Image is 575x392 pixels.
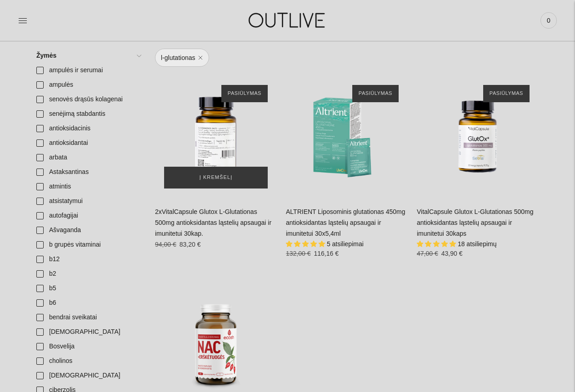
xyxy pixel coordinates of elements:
[31,165,146,179] a: Astaksantinas
[31,179,146,194] a: atmintis
[286,240,327,248] span: 5,00 žvaigždutės
[31,150,146,165] a: arbata
[155,241,176,248] font: 94,00 €
[155,49,209,67] a: l-glutationas
[417,250,438,257] font: 47,00 €
[31,354,146,368] a: cholinos
[417,76,539,198] a: VitalCapsule Glutox L-Glutationas 500mg antioksidantas ląstelių apsaugai ir imunitetui 30kaps
[31,368,146,383] a: [DEMOGRAPHIC_DATA]
[458,240,497,248] font: 18 atsiliepimų
[31,325,146,339] a: [DEMOGRAPHIC_DATA]
[31,78,146,92] a: ampulės
[417,240,458,248] span: 5,00 žvaigždutės
[31,238,146,252] a: b grupės vitaminai
[31,267,146,281] a: b2
[286,250,311,257] font: 132,00 €
[31,310,146,325] a: bendrai sveikatai
[31,49,146,63] a: Žymės
[441,250,463,257] font: 43,90 €
[31,208,146,223] a: autofagijai
[31,92,146,107] a: senovės drąsūs kolagenai
[164,167,268,189] button: Į kremšelį
[155,76,277,198] a: 2xVitalCapsule Glutox L-Glutationas 500mg antioksidantas ląstelių apsaugai ir imunitetui 30kap.
[31,121,146,136] a: antioksidacinis
[31,339,146,354] a: Bosvelija
[31,281,146,296] a: b5
[314,250,339,257] font: 116,16 €
[155,208,271,237] a: 2xVitalCapsule Glutox L-Glutationas 500mg antioksidantas ląstelių apsaugai ir imunitetui 30kap.
[327,240,364,248] font: 5 atsiliepimai
[31,136,146,150] a: antioksidantai
[31,63,146,78] a: ampulės ir serumai
[286,76,408,198] a: ALTRIENT Liposominis glutationas 450mg antioksidantas ląstelių apsaugai ir imunitetui 30x5,4ml
[31,107,146,121] a: senėjimą stabdantis
[31,252,146,267] a: b12
[540,10,557,30] a: 0
[231,5,345,36] img: PERGYVENK
[31,223,146,238] a: Ašvaganda
[547,17,550,24] font: 0
[200,174,233,180] font: Į kremšelį
[286,208,405,237] a: ALTRIENT Liposominis glutationas 450mg antioksidantas ląstelių apsaugai ir imunitetui 30x5,4ml
[180,241,201,248] font: 83,20 €
[31,296,146,310] a: b6
[417,208,534,237] a: VitalCapsule Glutox L-Glutationas 500mg antioksidantas ląstelių apsaugai ir imunitetui 30kaps
[31,194,146,208] a: atsistatymui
